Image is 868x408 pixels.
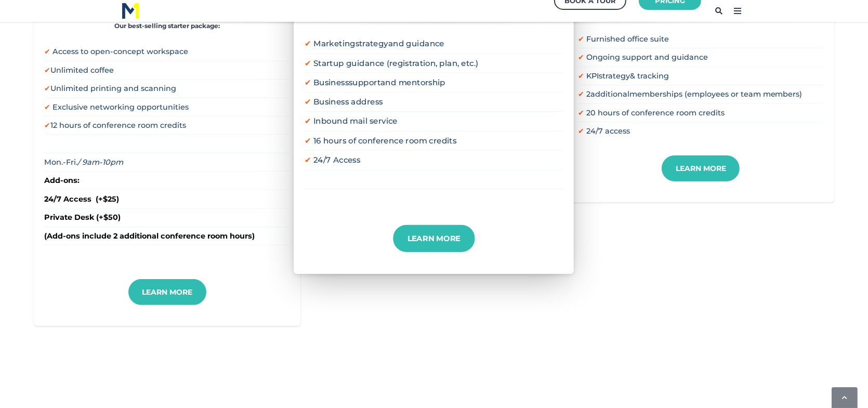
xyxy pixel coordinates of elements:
span: Startup guidance (registration, plan, etc.) [313,58,478,68]
span: ✔ [578,34,584,44]
span: ✔ [578,89,584,99]
span: Marketing and guidance [313,39,444,49]
span: 24/7 Access [313,155,360,165]
span: strategy [356,39,388,49]
span: strategy [599,71,630,81]
span: ✔ [578,52,584,62]
span: 20 hours of conference room credits [586,108,725,117]
span: ✔ [44,47,50,56]
span: Business and mentorship [313,77,445,87]
span: ✔ [578,108,584,117]
span: ✔ [305,97,311,107]
span: Mon.-Fri. [44,157,123,167]
span: ✔ [305,58,311,68]
span: Exclusive networking opportunities [52,102,189,112]
strong: Private Desk (+$50) [44,213,121,222]
span: ✔ [44,102,50,112]
span: Furnished office suite [586,34,669,44]
span: ✔ [44,84,50,93]
span: 16 hours of conference room credits [313,136,456,146]
span: Access to open-concept workspace [52,47,188,56]
span: ✔ [578,126,584,136]
strong: (Add-ons include 2 additional conference room hours) [44,231,255,241]
em: / 9am-10pm [77,157,123,167]
span: ✔ [44,65,50,75]
span: ✔ [305,77,311,87]
span: additional [590,89,629,99]
span: Ongoing support and guidance [586,52,708,62]
strong: 24/7 Access (+$25) [44,194,119,204]
span: Business address [313,97,383,107]
strong: Add-ons: [44,176,80,185]
span: Inbound mail service [313,116,398,126]
span: Unlimited coffee [50,65,114,75]
span: Unlimited printing and scanning [50,84,176,93]
span: 12 hours of conference room credits [50,121,186,130]
span: 2 memberships (employees or team members) [586,89,803,99]
span: ✔ [305,155,311,165]
span: ✔ [578,71,584,81]
span: support [349,77,381,87]
a: Learn More [128,279,206,305]
img: M1 Logo - Blue Letters - for Light Backgrounds-2 [122,3,139,19]
span: ✔ [305,39,311,49]
span: ✔ [305,136,311,146]
span: 24/7 access [586,126,630,136]
a: Learn More [393,225,475,252]
span: ✔ [44,121,50,130]
span: KPI & tracking [586,71,669,81]
span: ✔ [305,116,311,126]
a: Learn More [662,155,740,181]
